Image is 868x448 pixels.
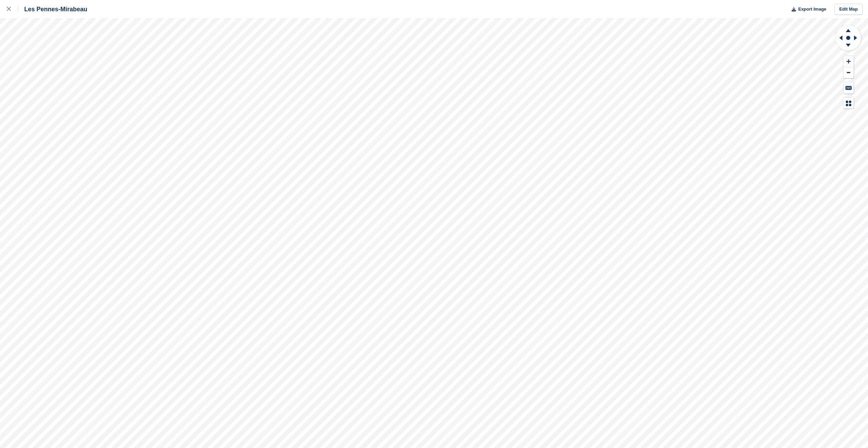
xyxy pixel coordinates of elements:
[843,67,854,78] button: Zoom Out
[18,5,87,13] div: Les Pennes-Mirabeau
[788,4,826,15] button: Export Image
[843,98,854,109] button: Map Legend
[835,4,863,15] a: Edit Map
[843,56,854,67] button: Zoom In
[798,6,826,13] span: Export Image
[843,82,854,93] button: Keyboard Shortcuts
